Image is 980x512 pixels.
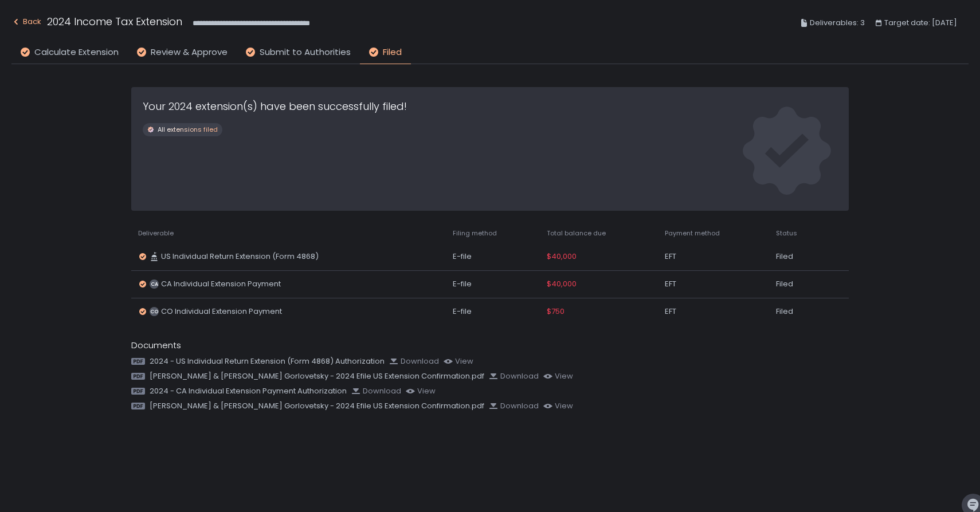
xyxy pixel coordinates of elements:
span: EFT [665,279,676,289]
span: 2024 - CA Individual Extension Payment Authorization [150,386,347,396]
span: All extensions filed [158,125,218,134]
span: Filing method [453,229,497,238]
div: Filed [776,306,819,317]
div: Filed [776,251,819,262]
div: E-file [453,279,533,289]
text: CO [150,308,158,315]
button: view [543,371,573,381]
div: Back [11,15,41,29]
span: CA Individual Extension Payment [161,279,281,289]
button: Download [389,356,439,367]
span: $40,000 [547,251,577,262]
span: US Individual Return Extension (Form 4868) [161,251,319,262]
button: Download [489,371,539,381]
span: EFT [665,306,676,317]
span: $750 [547,306,565,317]
span: Review & Approve [151,46,228,59]
span: [PERSON_NAME] & [PERSON_NAME] Gorlovetsky - 2024 Efile US Extension Confirmation.pdf [150,371,484,381]
button: view [406,386,436,396]
span: Target date: [DATE] [884,16,957,30]
text: CA [150,281,158,287]
span: Filed [383,46,402,59]
button: Download [351,386,401,396]
span: Calculate Extension [34,46,119,59]
span: Deliverable [138,229,174,238]
span: [PERSON_NAME] & [PERSON_NAME] Gorlovetsky - 2024 Efile US Extension Confirmation.pdf [150,401,484,411]
div: Filed [776,279,819,289]
div: E-file [453,251,533,262]
button: Download [489,401,539,411]
span: CO Individual Extension Payment [161,306,282,317]
button: view [444,356,473,367]
span: $40,000 [547,279,577,289]
span: Deliverables: 3 [810,16,865,30]
span: 2024 - US Individual Return Extension (Form 4868) Authorization [150,356,385,367]
button: Back [11,14,41,33]
h1: Your 2024 extension(s) have been successfully filed! [143,99,407,114]
span: EFT [665,251,676,262]
span: Payment method [665,229,720,238]
span: Total balance due [547,229,606,238]
div: E-file [453,306,533,317]
button: view [543,401,573,411]
div: Documents [131,339,849,352]
span: Submit to Authorities [260,46,351,59]
span: Status [776,229,797,238]
h1: 2024 Income Tax Extension [47,14,182,29]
